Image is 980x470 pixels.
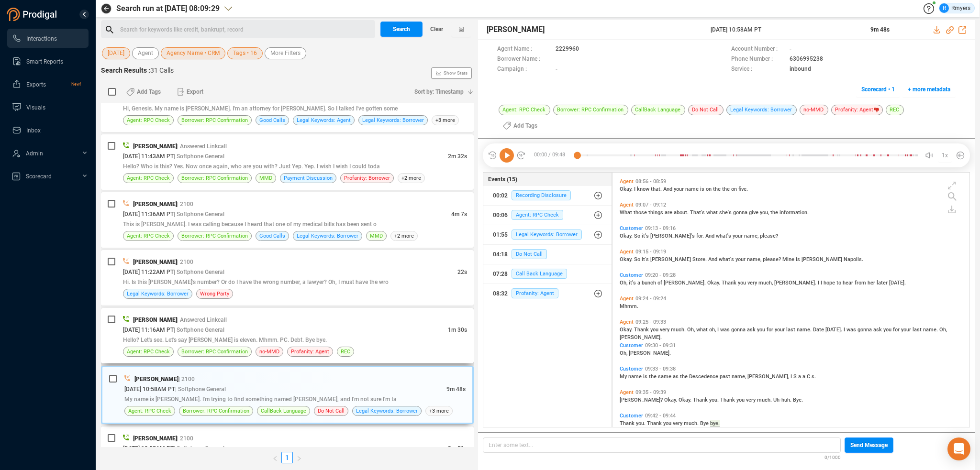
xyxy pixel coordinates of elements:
li: Smart Reports [7,52,89,71]
span: left [272,456,278,461]
span: Mhmm. [620,303,638,309]
span: last [913,327,923,333]
span: Descedence [689,373,720,380]
span: - [790,44,791,55]
span: New! [71,75,81,94]
span: those [634,209,648,216]
span: My [620,373,628,380]
span: same [658,373,673,380]
span: hope [824,280,836,286]
span: I [844,327,846,333]
span: 2229960 [556,44,579,55]
span: Borrower: RPC Confirmation [181,116,248,125]
div: Rmyers [939,3,970,13]
span: the [680,373,689,380]
span: a [637,280,642,286]
span: Thank [720,397,736,403]
span: | Softphone General [174,269,224,275]
span: Profanity: Borrower [344,174,390,183]
span: you [738,280,747,286]
span: I [821,280,824,286]
span: [PERSON_NAME] [133,259,177,265]
button: Search [380,22,423,37]
span: [DATE] [108,47,124,59]
span: what's [716,233,733,239]
span: [PERSON_NAME]. [620,334,662,340]
span: [PERSON_NAME]. [664,280,707,286]
span: Show Stats [444,16,468,131]
span: Date [813,327,825,333]
span: | Softphone General [174,327,224,333]
span: Legal Keywords: Borrower [127,289,189,298]
span: +3 more [425,406,453,416]
span: [DATE] 10:58AM PT [124,386,175,393]
span: Hi, Genesis. My name is [PERSON_NAME]. I'm an attorney for [PERSON_NAME]. So I talked I've gotten... [123,105,398,112]
span: Inbox [26,127,41,134]
span: Good Calls [259,116,285,125]
span: you [663,420,673,426]
a: Visuals [12,98,81,117]
a: 1 [282,452,292,463]
span: [PERSON_NAME]. [629,350,671,356]
button: Show Stats [431,67,472,79]
span: REC [341,347,350,356]
span: I [717,327,720,333]
span: And [708,256,719,262]
span: very [747,280,758,286]
div: [PERSON_NAME]| Answered Linkcall[DATE] 11:16AM PT| Softphone General1m 30sHello? Let's see. Let's... [101,308,474,363]
button: 01:55Legal Keywords: Borrower [483,225,612,244]
span: I [634,186,637,192]
span: Sort by: Timestamp [414,84,464,99]
span: Add Tags [137,84,161,99]
span: bye. [710,420,720,427]
span: Scorecard • 1 [861,82,895,97]
span: Agent: RPC Check [127,174,170,183]
span: what [696,327,709,333]
span: Borrower: RPC Confirmation [181,231,248,240]
div: grid [617,175,969,440]
span: was [720,327,731,333]
span: very [660,327,671,333]
span: Tags • 16 [233,47,257,59]
a: Inbox [12,120,81,140]
span: 2m 32s [448,153,467,160]
div: [PERSON_NAME]| 2100[DATE] 10:58AM PT| Softphone General9m 48sMy name is [PERSON_NAME]. I'm trying... [101,366,474,424]
li: Inbox [7,120,89,140]
span: the [649,373,658,380]
span: Account Number : [731,44,785,55]
span: [PERSON_NAME] [487,24,545,35]
span: [DATE] 11:16AM PT [123,327,174,333]
span: a [802,373,807,380]
span: about. [674,209,690,216]
span: Okay. [679,397,693,403]
span: Interactions [26,35,57,42]
button: 04:18Do Not Call [483,245,612,264]
span: Hello? Who is this? Yes. Now once again, who are you with? Just Yep. Yep. I wish I wish I could toda [123,163,380,170]
span: you [757,327,767,333]
button: More Filters [265,47,306,59]
span: you [650,327,660,333]
button: 00:06Agent: RPC Check [483,206,612,225]
span: Uh-huh. [773,397,793,403]
span: | 2100 [177,259,193,265]
span: MMD [259,174,272,183]
div: 00:02 [493,188,508,203]
span: So [634,233,642,239]
button: Agency Name • CRM [161,47,225,59]
span: Agent: RPC Check [127,347,170,356]
span: Bye. [793,397,803,403]
div: [PERSON_NAME]| Answered Linkcall[DATE] 11:43AM PT| Softphone General2m 32sHello? Who is this? Yes... [101,134,474,190]
span: information. [780,209,809,216]
span: please? [763,256,782,262]
span: | 2100 [177,201,193,208]
span: +2 more [398,173,425,183]
span: name, [747,256,763,262]
span: please? [760,233,778,239]
span: Borrower: RPC Confirmation [181,347,248,356]
span: Wrong Party [200,289,229,298]
span: [PERSON_NAME]'s [650,233,696,239]
span: C [807,373,812,380]
span: on [731,186,738,192]
span: [DATE] 10:58AM PT [711,25,859,34]
li: Exports [7,75,89,94]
